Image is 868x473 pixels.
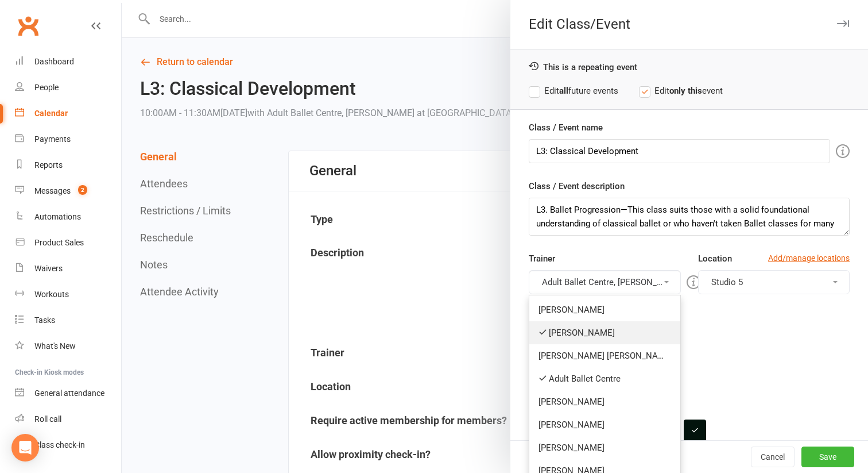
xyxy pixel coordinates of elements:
a: General attendance kiosk mode [15,380,121,406]
a: [PERSON_NAME] [529,390,680,413]
strong: only this [669,86,702,96]
a: What's New [15,333,121,359]
div: What's New [34,341,76,351]
a: [PERSON_NAME] [529,436,680,459]
div: This is a repeating event [529,61,850,72]
span: 2 [78,185,87,195]
label: Class / Event description [529,179,625,193]
label: Location [698,252,732,266]
div: People [34,83,59,92]
div: Payments [34,134,71,144]
div: Automations [34,212,81,221]
a: Roll call [15,406,121,432]
strong: all [559,86,568,96]
button: Adult Ballet Centre, [PERSON_NAME] [529,270,681,294]
a: [PERSON_NAME] [529,321,680,344]
a: Messages 2 [15,178,121,204]
div: General attendance [34,389,104,398]
label: Trainer [529,252,555,266]
input: Enter event name [529,139,830,163]
a: Add/manage locations [768,252,850,264]
button: Studio 5 [698,270,850,294]
div: Calendar [34,109,68,118]
div: Roll call [34,414,61,424]
div: Tasks [34,316,55,325]
div: Class check-in [34,440,85,449]
div: Messages [34,186,71,195]
div: Dashboard [34,57,74,66]
a: [PERSON_NAME] [529,298,680,321]
a: Calendar [15,101,121,126]
a: Product Sales [15,230,121,256]
a: Automations [15,204,121,230]
a: Tasks [15,307,121,333]
a: Waivers [15,256,121,282]
div: Product Sales [34,238,84,247]
a: [PERSON_NAME] [PERSON_NAME] [529,344,680,367]
label: Edit future events [529,84,618,98]
a: Payments [15,126,121,152]
div: Reports [34,160,63,170]
a: People [15,75,121,101]
button: Save [801,447,854,467]
div: Workouts [34,290,69,299]
button: Cancel [751,447,795,467]
label: Class / Event name [529,121,603,134]
a: Reports [15,152,121,178]
a: [PERSON_NAME] [529,413,680,436]
a: Class kiosk mode [15,432,121,458]
a: Workouts [15,282,121,307]
label: Edit event [639,84,723,98]
a: Clubworx [14,11,42,40]
div: Waivers [34,264,63,273]
div: Edit Class/Event [510,16,868,32]
a: Dashboard [15,49,121,75]
span: Studio 5 [711,277,743,287]
a: Adult Ballet Centre [529,367,680,390]
div: Open Intercom Messenger [11,434,39,462]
